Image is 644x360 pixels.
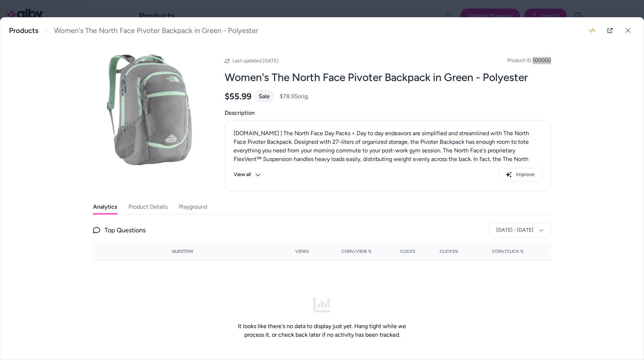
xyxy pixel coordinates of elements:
[440,248,458,254] span: Clicks%
[225,91,252,102] span: $55.99
[225,109,551,117] span: Description
[234,168,261,181] button: View all
[234,129,542,215] p: [DOMAIN_NAME] | The North Face Day Packs > Day to day endeavors are simplified and streamlined wi...
[507,57,551,64] span: Product ID: 100000
[179,200,207,214] button: Playground
[489,223,551,237] button: [DATE] - [DATE]
[254,90,274,103] div: Sale
[426,246,458,257] button: Clicks%
[93,200,117,214] button: Analytics
[9,26,258,35] nav: breadcrumb
[277,246,309,257] button: Views
[225,71,551,84] h2: Women's The North Face Pivoter Backpack in Green - Polyester
[233,58,279,64] span: Last updated [DATE]
[172,248,193,254] span: Question
[341,248,372,254] span: Conv/View %
[54,26,258,35] span: Women's The North Face Pivoter Backpack in Green - Polyester
[400,248,415,254] span: Clicks
[128,200,167,214] button: Product Details
[280,92,309,101] span: $78.95 orig.
[492,248,524,254] span: Conv/Click %
[470,246,524,257] button: Conv/Click %
[295,248,309,254] span: Views
[93,52,208,167] img: the-north-face-pivoter-backpack-women-s-.jpg
[172,246,193,257] button: Question
[104,225,146,235] span: Top Questions
[320,246,372,257] button: Conv/View %
[9,26,38,35] a: Products
[498,168,542,181] button: Improve
[383,246,415,257] button: Clicks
